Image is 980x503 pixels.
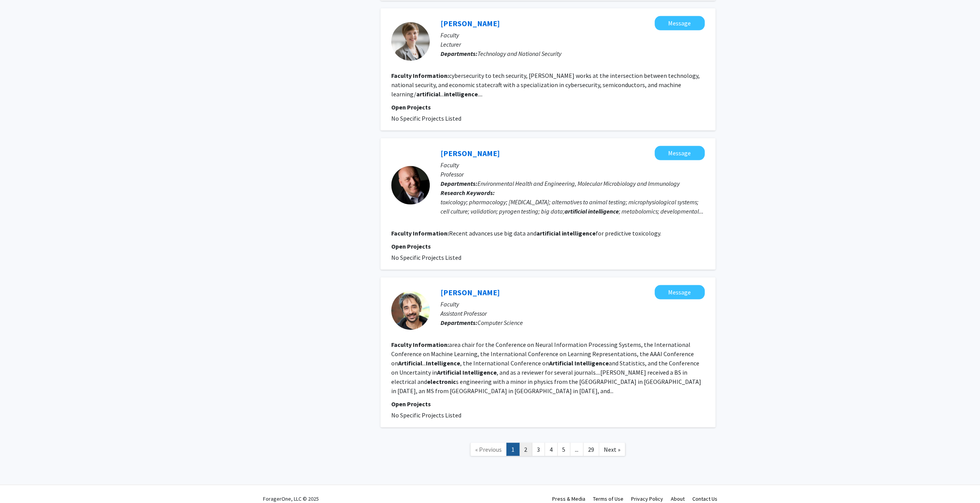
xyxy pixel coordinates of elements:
b: artificial [536,229,561,237]
a: 1 [506,443,519,456]
a: Contact Us [692,495,717,502]
a: Privacy Policy [631,495,663,502]
b: Intelligence [462,368,497,376]
a: [PERSON_NAME] [441,19,500,28]
p: Faculty [441,30,705,40]
b: Faculty Information: [391,229,449,237]
span: ... [575,446,578,453]
p: Lecturer [441,40,705,49]
span: « Previous [475,446,502,453]
div: toxicology; pharmacology; [MEDICAL_DATA]; alternatives to animal testing; microphysiological syst... [441,197,705,216]
a: About [671,495,685,502]
a: Terms of Use [593,495,623,502]
a: Press & Media [552,495,585,502]
a: Next [599,443,625,456]
a: [PERSON_NAME] [441,288,500,297]
button: Message Murat Kocaoglu [655,285,705,299]
b: Intelligence [575,359,609,367]
b: Faculty Information: [391,72,449,79]
span: Computer Science [477,319,523,326]
b: Intelligence [426,359,460,367]
button: Message Thomas Hartung [655,146,705,160]
b: Departments: [441,319,477,326]
nav: Page navigation [380,435,715,466]
button: Message Melissa Griffith [655,16,705,30]
b: Artificial [549,359,573,367]
b: intelligence [588,207,619,215]
fg-read-more: area chair for the Conference on Neural Information Processing Systems, the International Confere... [391,341,701,395]
b: Departments: [441,180,477,187]
b: intelligence [444,90,478,98]
b: Departments: [441,50,477,57]
b: artificial [416,90,441,98]
a: Previous Page [470,443,507,456]
b: Artificial [398,359,422,367]
p: Professor [441,170,705,179]
span: Environmental Health and Engineering, Molecular Microbiology and Immunology [477,180,680,187]
fg-read-more: Recent advances use big data and for predictive toxicology. [449,229,661,237]
a: 3 [532,443,545,456]
p: Assistant Professor [441,309,705,318]
span: Next » [604,446,620,453]
b: intelligence [562,229,596,237]
b: Research Keywords: [441,189,495,197]
span: No Specific Projects Listed [391,114,461,122]
a: 2 [519,443,532,456]
b: electronic [427,378,456,385]
p: Open Projects [391,399,705,409]
b: Artificial [437,368,461,376]
span: No Specific Projects Listed [391,254,461,261]
span: No Specific Projects Listed [391,411,461,419]
p: Faculty [441,299,705,309]
fg-read-more: cybersecurity to tech security, [PERSON_NAME] works at the intersection between technology, natio... [391,72,700,98]
iframe: Chat [6,468,33,497]
b: artificial [565,207,587,215]
a: [PERSON_NAME] [441,148,500,158]
b: Faculty Information: [391,341,449,348]
p: Open Projects [391,103,705,112]
a: 5 [557,443,570,456]
p: Faculty [441,160,705,170]
p: Open Projects [391,242,705,251]
a: 29 [583,443,599,456]
a: 4 [544,443,558,456]
span: Technology and National Security [477,50,561,57]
